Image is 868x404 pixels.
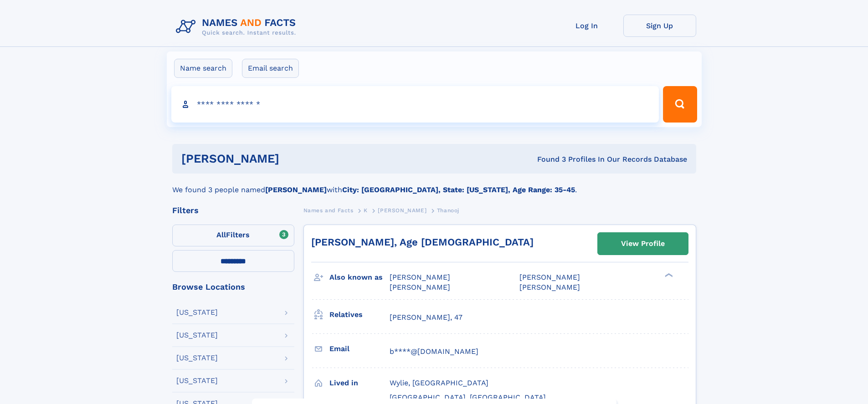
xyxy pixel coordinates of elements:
[519,283,580,291] span: [PERSON_NAME]
[342,185,575,194] b: City: [GEOGRAPHIC_DATA], State: [US_STATE], Age Range: 35-45
[172,283,294,291] div: Browse Locations
[598,233,688,255] a: View Profile
[174,59,232,78] label: Name search
[176,332,218,339] div: [US_STATE]
[390,393,546,402] span: [GEOGRAPHIC_DATA], [GEOGRAPHIC_DATA]
[329,375,390,391] h3: Lived in
[176,377,218,384] div: [US_STATE]
[329,307,390,322] h3: Relatives
[663,272,673,278] div: ❯
[623,15,696,37] a: Sign Up
[176,354,218,362] div: [US_STATE]
[216,230,226,239] span: All
[329,270,390,285] h3: Also known as
[519,273,580,281] span: [PERSON_NAME]
[550,15,623,37] a: Log In
[303,205,354,216] a: Names and Facts
[364,207,368,214] span: K
[181,153,408,164] h1: [PERSON_NAME]
[621,233,665,254] div: View Profile
[311,236,534,248] a: [PERSON_NAME], Age [DEMOGRAPHIC_DATA]
[437,207,459,214] span: Thanooj
[390,312,462,322] a: [PERSON_NAME], 47
[390,378,488,387] span: Wylie, [GEOGRAPHIC_DATA]
[378,207,426,214] span: [PERSON_NAME]
[172,225,294,246] label: Filters
[390,283,450,291] span: [PERSON_NAME]
[390,273,450,281] span: [PERSON_NAME]
[242,59,299,78] label: Email search
[172,15,303,39] img: Logo Names and Facts
[172,174,696,195] div: We found 3 people named with .
[265,185,327,194] b: [PERSON_NAME]
[171,86,659,123] input: search input
[176,309,218,316] div: [US_STATE]
[329,341,390,357] h3: Email
[663,86,697,123] button: Search Button
[408,154,687,164] div: Found 3 Profiles In Our Records Database
[378,205,426,216] a: [PERSON_NAME]
[364,205,368,216] a: K
[172,206,294,215] div: Filters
